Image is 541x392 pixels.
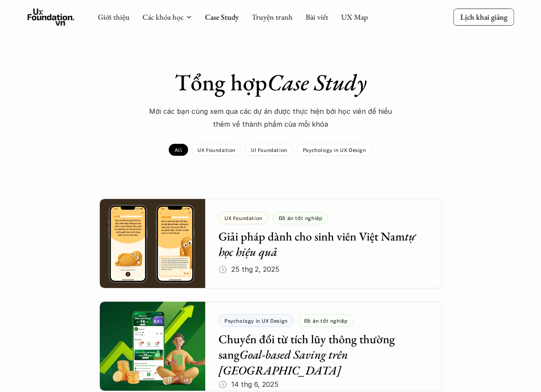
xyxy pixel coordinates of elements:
[197,147,236,153] p: UX Foundation
[267,67,367,97] em: Case Study
[251,12,293,22] a: Truyện tranh
[142,105,399,131] p: Mời các bạn cùng xem qua các dự án được thực hiện bới học viên để hiểu thêm về thành phẩm của mỗi...
[460,12,507,22] p: Lịch khai giảng
[142,12,183,22] a: Các khóa học
[251,147,287,153] p: UI Foundation
[297,144,372,156] a: Psychology in UX Design
[453,9,514,25] a: Lịch khai giảng
[303,147,366,153] p: Psychology in UX Design
[175,147,182,153] p: All
[191,144,242,156] a: UX Foundation
[121,68,421,96] h1: Tổng hợp
[98,12,129,22] a: Giới thiệu
[99,301,442,391] a: Psychology in UX DesignĐồ án tốt nghiệpChuyển đổi từ tích lũy thông thường sangGoal-based Saving ...
[205,12,239,22] a: Case Study
[341,12,368,22] a: UX Map
[305,12,328,22] a: Bài viết
[245,144,293,156] a: UI Foundation
[99,199,442,288] a: UX FoundationĐồ án tốt nghiệpGiải pháp dành cho sinh viên Việt Namtự học hiệu quả🕔 25 thg 2, 2025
